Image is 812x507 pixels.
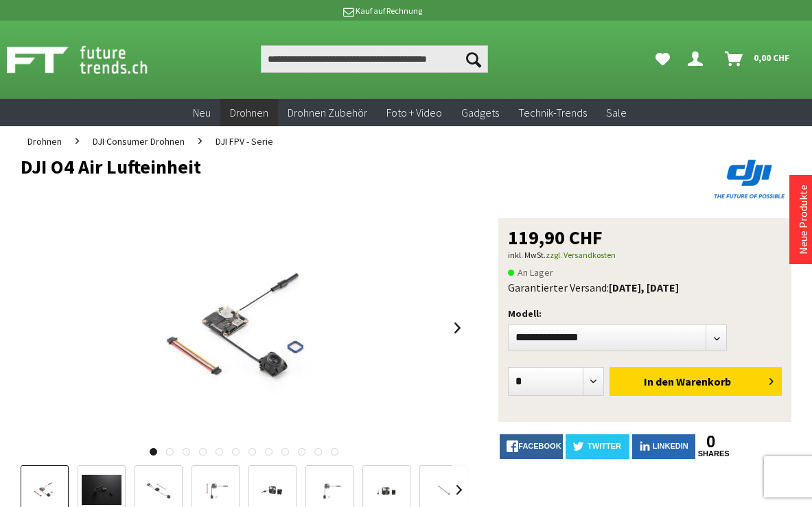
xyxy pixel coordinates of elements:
span: An Lager [508,264,553,281]
span: Foto + Video [386,106,442,119]
a: Gadgets [452,99,509,127]
a: Neue Produkte [796,185,810,255]
span: Drohnen [230,106,268,119]
span: twitter [588,442,621,450]
span: In den [644,375,674,388]
span: Technik-Trends [518,106,587,119]
span: Neu [193,106,211,119]
img: Vorschau: DJI O4 Air Lufteinheit [25,475,65,505]
a: Neu [183,99,220,127]
a: Warenkorb [719,45,797,73]
a: Drohnen [220,99,278,127]
a: facebook [500,434,563,459]
span: 119,90 CHF [508,228,603,247]
span: Drohnen Zubehör [288,106,367,119]
p: Modell: [508,305,782,322]
span: Gadgets [461,106,499,119]
p: inkl. MwSt. [508,247,782,263]
img: DJI [709,156,791,202]
img: DJI O4 Air Lufteinheit [98,218,391,438]
div: Garantierter Versand: [508,281,782,294]
a: Meine Favoriten [649,45,677,73]
h1: DJI O4 Air Lufteinheit [21,156,637,177]
a: LinkedIn [632,434,695,459]
a: Drohnen Zubehör [278,99,377,127]
a: Foto + Video [377,99,452,127]
span: LinkedIn [653,442,688,450]
span: DJI Consumer Drohnen [93,135,185,148]
a: DJI Consumer Drohnen [86,126,192,156]
b: [DATE], [DATE] [609,281,679,294]
a: DJI FPV - Serie [209,126,280,156]
span: Warenkorb [676,375,731,388]
button: Suchen [459,45,488,73]
img: Shop Futuretrends - zur Startseite wechseln [7,43,178,77]
span: facebook [518,442,561,450]
a: 0 [698,434,724,449]
button: In den Warenkorb [610,367,782,396]
a: zzgl. Versandkosten [546,250,616,260]
span: Drohnen [27,135,62,148]
span: 0,00 CHF [754,47,790,69]
a: shares [698,449,724,458]
span: DJI FPV - Serie [216,135,273,148]
a: Sale [596,99,636,127]
input: Produkt, Marke, Kategorie, EAN, Artikelnummer… [261,45,488,73]
a: Technik-Trends [509,99,596,127]
a: Drohnen [21,126,69,156]
span: Sale [606,106,627,119]
a: Dein Konto [682,45,714,73]
a: twitter [566,434,629,459]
